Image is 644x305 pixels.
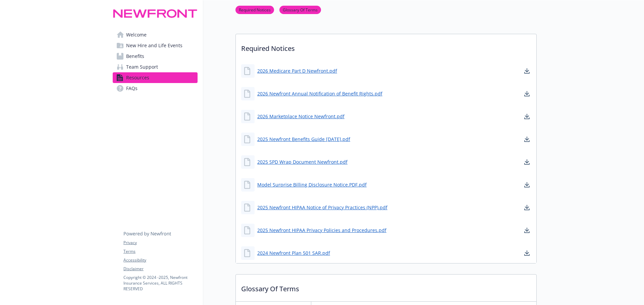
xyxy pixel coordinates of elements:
a: download document [523,158,531,166]
a: download document [523,181,531,189]
p: Glossary Of Terms [236,275,536,299]
a: Resources [113,72,198,83]
a: FAQs [113,83,198,94]
a: 2026 Marketplace Notice Newfront.pdf [257,113,344,120]
a: Glossary Of Terms [279,6,321,13]
a: Disclaimer [123,266,197,272]
a: download document [523,249,531,257]
a: 2024 Newfront Plan 501 SAR.pdf [257,249,330,256]
span: Resources [126,72,149,83]
span: Team Support [126,62,158,72]
a: download document [523,112,531,121]
a: 2026 Medicare Part D Newfront.pdf [257,67,337,74]
a: Accessibility [123,257,197,263]
a: 2026 Newfront Annual Notification of Benefit Rights.pdf [257,90,382,97]
a: download document [523,90,531,98]
a: Required Notices [235,6,274,13]
a: download document [523,135,531,143]
a: 2025 Newfront HIPAA Notice of Privacy Practices (NPP).pdf [257,204,387,211]
a: download document [523,204,531,212]
a: 2025 SPD Wrap Document Newfront.pdf [257,158,347,165]
span: Benefits [126,51,144,62]
span: Welcome [126,29,147,40]
a: Benefits [113,51,198,62]
a: download document [523,67,531,75]
a: 2025 Newfront HIPAA Privacy Policies and Procedures.pdf [257,227,386,234]
span: New Hire and Life Events [126,40,182,51]
a: Team Support [113,62,198,72]
p: Required Notices [236,34,536,59]
span: FAQs [126,83,138,94]
a: Terms [123,248,197,254]
a: Privacy [123,240,197,246]
a: Model Surprise Billing Disclosure Notice.PDF.pdf [257,181,367,188]
a: Welcome [113,29,198,40]
p: Copyright © 2024 - 2025 , Newfront Insurance Services, ALL RIGHTS RESERVED [123,275,197,292]
a: 2025 Newfront Benefits Guide [DATE].pdf [257,136,350,143]
a: New Hire and Life Events [113,40,198,51]
a: download document [523,226,531,234]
